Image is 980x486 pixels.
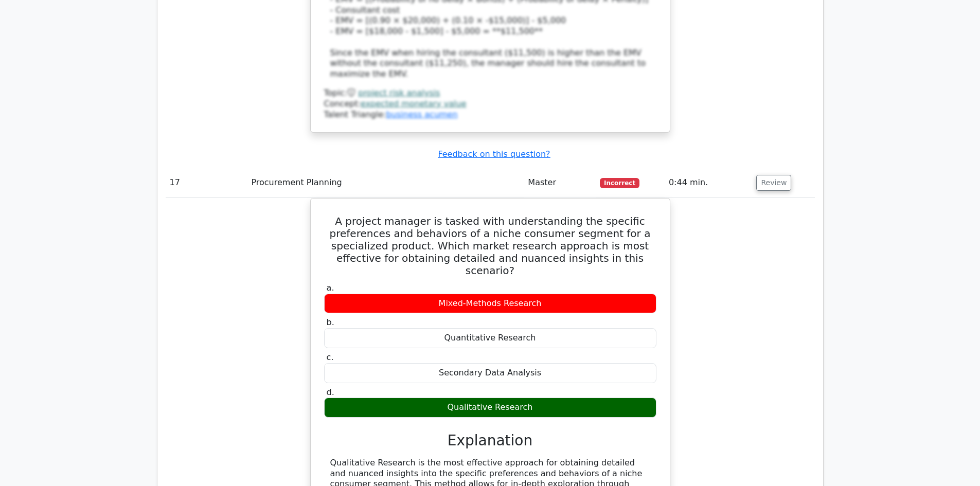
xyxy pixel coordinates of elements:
[358,88,440,98] a: project risk analysis
[327,283,334,293] span: a.
[665,168,753,197] td: 0:44 min.
[438,149,550,159] a: Feedback on this question?
[247,168,524,197] td: Procurement Planning
[323,215,657,277] h5: A project manager is tasked with understanding the specific preferences and behaviors of a niche ...
[756,175,791,191] button: Review
[324,294,656,314] div: Mixed-Methods Research
[330,432,650,449] h3: Explanation
[324,398,656,418] div: Qualitative Research
[324,88,656,120] div: Talent Triangle:
[327,317,334,327] span: b.
[327,352,334,362] span: c.
[600,178,639,188] span: Incorrect
[324,99,656,110] div: Concept:
[324,363,656,383] div: Secondary Data Analysis
[327,387,334,397] span: d.
[386,110,457,119] a: business acumen
[324,328,656,348] div: Quantitative Research
[524,168,596,197] td: Master
[324,88,656,99] div: Topic:
[361,99,466,109] a: expected monetary value
[166,168,247,197] td: 17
